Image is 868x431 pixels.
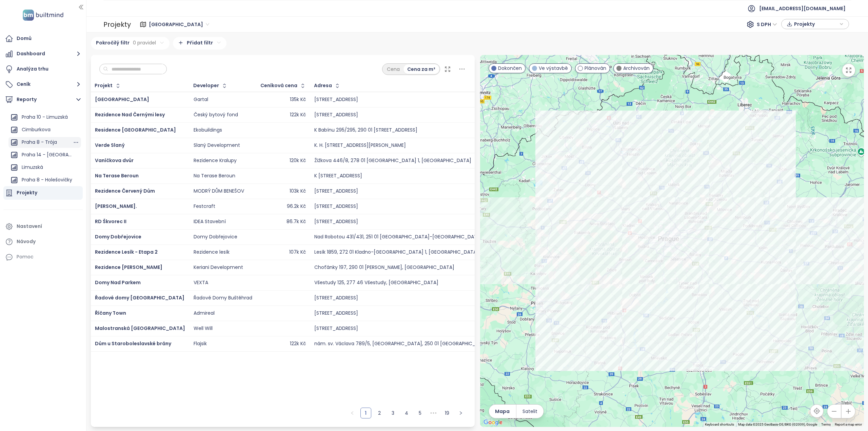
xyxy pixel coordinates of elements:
[290,112,306,118] div: 122k Kč
[415,408,425,418] a: 5
[95,340,171,347] span: Dům u Staroboleslavské brány
[194,173,235,179] div: Na Terase Beroun
[22,176,72,184] div: Praha 8 - Holešovičky
[22,113,68,121] div: Praha 10 - Limuzská
[194,97,208,103] div: Gartal
[95,142,125,149] a: Verde Slaný
[194,158,237,164] div: Rezidence Kralupy
[3,32,83,45] a: Domů
[290,341,306,347] div: 122k Kč
[95,203,137,210] a: [PERSON_NAME].
[8,175,81,185] div: Praha 8 - Holešovičky
[95,188,155,194] a: Rezidence Červený Dům
[103,18,131,31] div: Projekty
[3,186,83,200] a: Projekty
[260,83,297,88] div: Ceníková cena
[194,341,207,347] div: Flajsik
[22,138,57,146] div: Praha 8 - Trója
[314,83,332,88] div: Adresa
[8,112,81,123] div: Praha 10 - Limuzská
[8,162,81,173] div: Limuzská
[314,219,358,225] div: [STREET_ADDRESS]
[194,280,208,286] div: VEXTA
[193,83,219,88] div: Developer
[314,280,438,286] div: Všestudy 125, 277 46 Všestudy, [GEOGRAPHIC_DATA]
[794,19,838,29] span: Projekty
[194,234,237,240] div: Domy Dobřejovice
[95,264,162,271] a: Rezidence [PERSON_NAME]
[22,163,43,172] div: Limuzská
[194,249,230,255] div: Rezidence lesík
[194,203,215,210] div: Festcraft
[95,111,165,118] a: Rezidence Nad Černými lesy
[738,423,817,426] span: Map data ©2025 GeoBasis-DE/BKG (©2009), Google
[455,408,466,418] li: Následující strana
[95,83,113,88] div: Projekt
[585,64,606,72] span: Plánován
[290,97,306,103] div: 135k Kč
[835,423,862,426] a: Report a map error
[17,222,42,231] div: Nastavení
[482,418,504,427] img: Google
[194,219,226,225] div: IDEA Stavební
[149,19,209,30] span: Středočeský kraj
[623,64,650,72] span: Archivován
[95,310,126,316] a: Říčany Town
[17,253,34,261] div: Pomoc
[95,218,126,225] a: RD Škvorec II
[17,65,48,73] div: Analýza trhu
[95,249,158,255] a: Rezidence Lesík - Etapa 2
[287,203,306,210] div: 96.2k Kč
[3,47,83,61] button: Dashboard
[3,93,83,106] button: Reporty
[194,188,244,194] div: MODRÝ DŮM BENEŠOV
[95,96,149,103] span: [GEOGRAPHIC_DATA]
[95,279,141,286] a: Domy Nad Parkem
[757,19,777,30] span: S DPH
[314,326,358,332] div: [STREET_ADDRESS]
[759,0,846,17] span: [EMAIL_ADDRESS][DOMAIN_NAME]
[360,408,371,418] li: 1
[455,408,466,418] button: right
[388,408,398,418] a: 3
[314,127,417,133] div: K Babínu 295/295, 290 01 [STREET_ADDRESS]
[8,124,81,135] div: Cimburkova
[8,150,81,160] div: Praha 14 - [GEOGRAPHIC_DATA]
[194,310,215,316] div: Admireal
[173,37,226,50] div: Přidat filtr
[95,157,134,164] a: Vaníčkova dvůr
[194,142,240,149] div: Slaný Development
[314,234,590,240] div: Nad Robotou 431/431, 251 01 [GEOGRAPHIC_DATA]-[GEOGRAPHIC_DATA] u [GEOGRAPHIC_DATA], [GEOGRAPHIC_...
[17,189,37,197] div: Projekty
[314,310,358,316] div: [STREET_ADDRESS]
[95,126,176,133] a: Residence [GEOGRAPHIC_DATA]
[314,295,358,301] div: [STREET_ADDRESS]
[287,219,306,225] div: 86.7k Kč
[95,325,185,332] a: Malostranská [GEOGRAPHIC_DATA]
[314,112,358,118] div: [STREET_ADDRESS]
[347,408,358,418] button: left
[428,408,439,418] span: •••
[498,64,522,72] span: Dokončen
[539,64,568,72] span: Ve výstavbě
[95,294,184,301] a: Řadové domy [GEOGRAPHIC_DATA]
[350,411,354,415] span: left
[95,233,141,240] span: Domy Dobřejovice
[3,220,83,233] a: Nastavení
[17,237,36,246] div: Návody
[22,125,51,134] div: Cimburkova
[442,408,452,418] a: 19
